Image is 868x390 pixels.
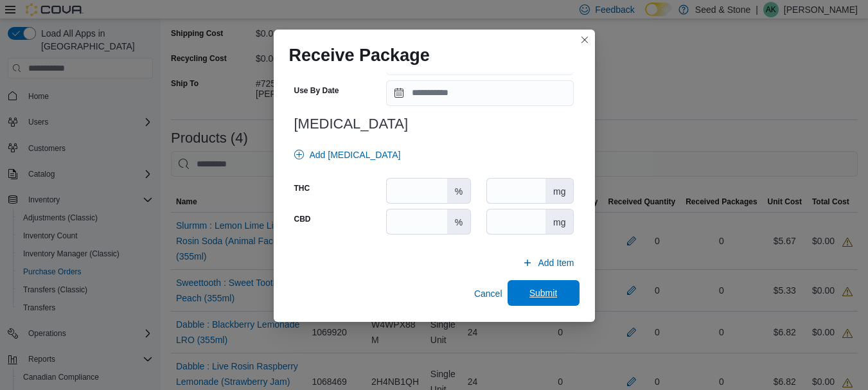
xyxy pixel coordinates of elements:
button: Submit [508,280,580,306]
label: THC [294,183,310,193]
button: Cancel [469,281,508,306]
label: CBD [294,214,311,224]
div: % [447,179,470,203]
span: Add Item [538,256,574,269]
button: Add Item [517,250,579,276]
h3: [MEDICAL_DATA] [294,116,574,132]
h1: Receive Package [289,45,430,66]
label: Use By Date [294,85,339,96]
span: Cancel [474,287,502,300]
div: % [447,209,470,234]
button: Add [MEDICAL_DATA] [289,142,406,168]
div: mg [545,209,573,234]
input: Press the down key to open a popover containing a calendar. [386,80,574,106]
span: Add [MEDICAL_DATA] [310,148,401,161]
span: Submit [529,287,558,299]
button: Closes this modal window [577,32,592,48]
div: mg [545,179,573,203]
